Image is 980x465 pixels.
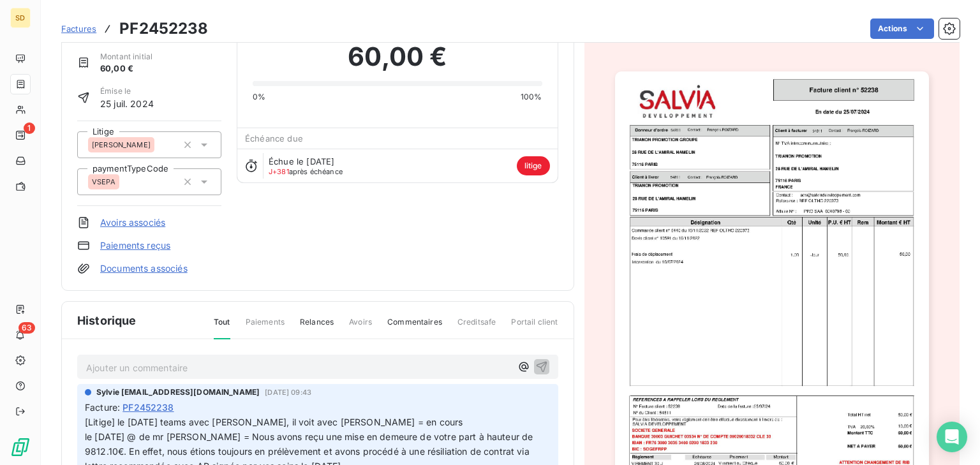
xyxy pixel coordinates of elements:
span: litige [517,156,550,175]
span: après échéance [269,168,343,175]
span: 0% [253,91,265,103]
span: Échue le [DATE] [269,156,334,166]
h3: PF2452238 [119,17,208,40]
a: Avoirs associés [100,216,165,229]
span: 100% [521,91,542,103]
span: Échéance due [245,133,303,144]
span: Sylvie [EMAIL_ADDRESS][DOMAIN_NAME] [96,387,260,398]
div: SD [10,8,31,28]
span: 60,00 € [348,38,447,76]
span: Émise le [100,85,154,97]
span: VSEPA [92,178,115,186]
span: Historique [77,312,137,329]
span: Paiements [246,316,285,338]
span: 60,00 € [100,63,152,75]
span: Avoirs [349,316,372,338]
span: Factures [61,24,96,34]
a: Documents associés [100,262,188,275]
span: Creditsafe [457,316,496,338]
a: Paiements reçus [100,239,170,252]
div: Open Intercom Messenger [937,422,967,452]
span: Montant initial [100,51,152,63]
span: 63 [19,322,35,334]
span: Facture : [85,401,120,414]
span: Portail client [511,316,558,338]
span: Relances [300,316,334,338]
img: Logo LeanPay [10,437,31,457]
span: Tout [214,316,230,339]
button: Actions [870,18,934,39]
span: PF2452238 [122,401,174,414]
a: Factures [61,22,96,35]
span: 1 [24,122,35,134]
span: Commentaires [387,316,442,338]
span: [DATE] 09:43 [265,388,311,396]
span: J+381 [269,167,289,176]
span: 25 juil. 2024 [100,97,154,110]
span: [PERSON_NAME] [92,141,151,149]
